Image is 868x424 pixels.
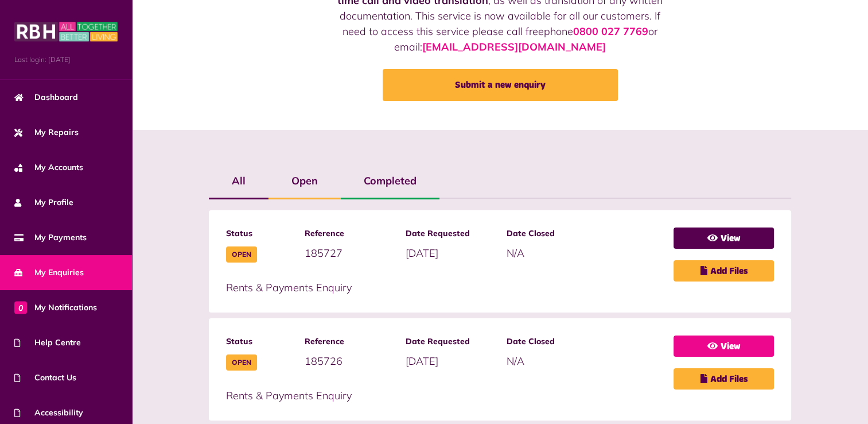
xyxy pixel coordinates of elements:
[14,161,83,174] span: My Accounts
[406,246,438,260] span: [DATE]
[14,126,79,138] span: My Repairs
[209,164,268,198] label: All
[507,336,596,348] span: Date Closed
[507,246,524,260] span: N/A
[674,336,774,357] a: View
[305,246,342,260] span: 185727
[406,336,495,348] span: Date Requested
[226,228,293,240] span: Status
[341,164,439,198] label: Completed
[674,368,774,390] a: Add Files
[507,354,524,368] span: N/A
[406,354,438,368] span: [DATE]
[422,40,606,53] a: [EMAIL_ADDRESS][DOMAIN_NAME]
[383,69,618,101] a: Submit a new enquiry
[305,228,394,240] span: Reference
[14,91,78,103] span: Dashboard
[14,20,118,43] img: MyRBH
[226,354,257,371] span: Open
[14,372,76,384] span: Contact Us
[14,407,83,419] span: Accessibility
[674,228,774,249] a: View
[573,25,648,38] a: 0800 027 7769
[14,196,73,209] span: My Profile
[14,302,97,314] span: My Notifications
[226,336,293,348] span: Status
[226,280,663,295] p: Rents & Payments Enquiry
[14,337,81,349] span: Help Centre
[305,336,394,348] span: Reference
[305,354,342,368] span: 185726
[406,228,495,240] span: Date Requested
[226,246,257,263] span: Open
[674,260,774,282] a: Add Files
[507,228,596,240] span: Date Closed
[14,301,27,314] span: 0
[268,164,341,198] label: Open
[14,232,87,244] span: My Payments
[14,55,118,65] span: Last login: [DATE]
[226,388,663,403] p: Rents & Payments Enquiry
[14,267,84,279] span: My Enquiries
